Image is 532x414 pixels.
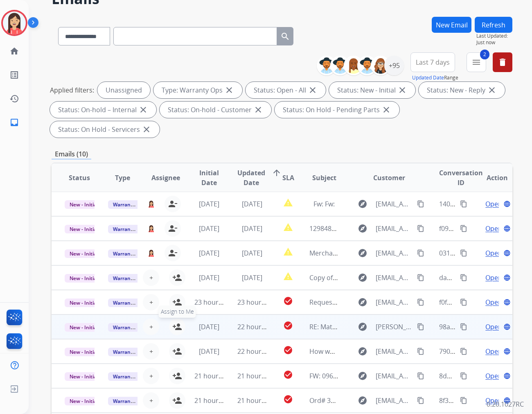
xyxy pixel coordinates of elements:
mat-icon: person_remove [168,248,178,258]
button: + [143,392,159,409]
mat-icon: person_add [172,297,182,307]
mat-icon: person_add [172,371,182,381]
span: 21 hours ago [237,371,278,380]
mat-icon: menu [471,57,481,67]
th: Action [469,163,512,192]
span: 21 hours ago [194,396,235,405]
div: Status: On Hold - Pending Parts [275,102,399,118]
mat-icon: content_copy [417,274,424,281]
button: + [143,319,159,335]
mat-icon: language [503,299,511,306]
mat-icon: explore [358,273,367,283]
div: Status: Open - All [246,82,326,98]
button: Updated Date [412,75,444,81]
mat-icon: home [9,46,19,56]
span: [DATE] [199,347,219,356]
div: Status: On-hold – Internal [50,102,156,118]
mat-icon: content_copy [460,348,467,355]
span: Subject [312,173,336,183]
span: Warranty Ops [108,323,150,332]
mat-icon: content_copy [417,372,424,380]
span: [PERSON_NAME][EMAIL_ADDRESS][PERSON_NAME][DOMAIN_NAME] [376,322,413,332]
span: New - Initial [65,274,103,283]
span: Just now [476,39,512,46]
span: Open [485,248,502,258]
button: Last 7 days [410,52,455,72]
mat-icon: explore [358,396,367,405]
mat-icon: content_copy [460,249,467,257]
span: 23 hours ago [194,298,235,307]
span: Range [412,74,458,81]
mat-icon: person_add [172,322,182,332]
span: Open [485,322,502,332]
mat-icon: close [397,85,407,95]
mat-icon: content_copy [460,225,467,232]
div: Unassigned [97,82,150,98]
span: Open [485,224,502,233]
mat-icon: close [308,85,318,95]
div: Status: New - Reply [419,82,505,98]
mat-icon: explore [358,346,367,356]
mat-icon: content_copy [460,397,467,404]
span: [EMAIL_ADDRESS][DOMAIN_NAME] [376,273,413,283]
span: Warranty Ops [108,299,150,307]
mat-icon: language [503,249,511,257]
span: [EMAIL_ADDRESS][DOMAIN_NAME] [376,248,413,258]
img: avatar [3,11,26,34]
mat-icon: content_copy [460,200,467,208]
span: + [149,371,153,381]
mat-icon: content_copy [460,323,467,330]
span: [DATE] [242,273,262,282]
mat-icon: check_circle [283,296,293,306]
mat-icon: content_copy [460,299,467,306]
span: New - Initial [65,299,103,307]
span: Open [485,346,502,356]
mat-icon: explore [358,199,367,209]
mat-icon: person_remove [168,224,178,233]
span: 2 [480,50,489,59]
mat-icon: close [142,124,151,134]
mat-icon: close [224,85,234,95]
mat-icon: explore [358,322,367,332]
span: [DATE] [242,224,262,233]
span: [EMAIL_ADDRESS][DOMAIN_NAME] [376,346,413,356]
span: Last 7 days [416,61,450,64]
span: [EMAIL_ADDRESS][PERSON_NAME][DOMAIN_NAME] [376,199,413,209]
span: Warranty Ops [108,348,150,356]
button: + [143,343,159,360]
span: + [149,297,153,307]
span: New - Initial [65,397,103,405]
span: How would you rate your service experience?? [309,347,452,356]
mat-icon: content_copy [417,225,424,232]
span: 21 hours ago [237,396,278,405]
span: New - Initial [65,249,103,258]
span: [DATE] [199,322,219,331]
mat-icon: content_copy [417,200,424,208]
span: Copy of invoice [309,273,356,282]
mat-icon: explore [358,297,367,307]
span: Open [485,396,502,405]
mat-icon: delete [498,57,507,67]
mat-icon: close [487,85,497,95]
span: Assignee [151,173,180,183]
mat-icon: close [381,105,391,115]
span: Open [485,199,502,209]
mat-icon: language [503,348,511,355]
span: 21 hours ago [194,371,235,380]
div: Type: Warranty Ops [153,82,242,98]
button: + [143,294,159,310]
span: + [149,396,153,405]
span: New - Initial [65,225,103,233]
div: Status: On Hold - Servicers [50,121,160,138]
span: Request to file Lost Claim - b1d11ee5-313a-4b96-b799-03b229dd2d73 [309,298,522,307]
mat-icon: check_circle [283,394,293,404]
span: [EMAIL_ADDRESS][DOMAIN_NAME] [376,297,413,307]
span: Warranty Ops [108,200,150,209]
span: Status [69,173,90,183]
span: + [149,273,153,283]
div: Status: On-hold - Customer [160,102,271,118]
mat-icon: person_add [172,346,182,356]
span: 22 hours ago [237,347,278,356]
mat-icon: check_circle [283,321,293,330]
mat-icon: language [503,225,511,232]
